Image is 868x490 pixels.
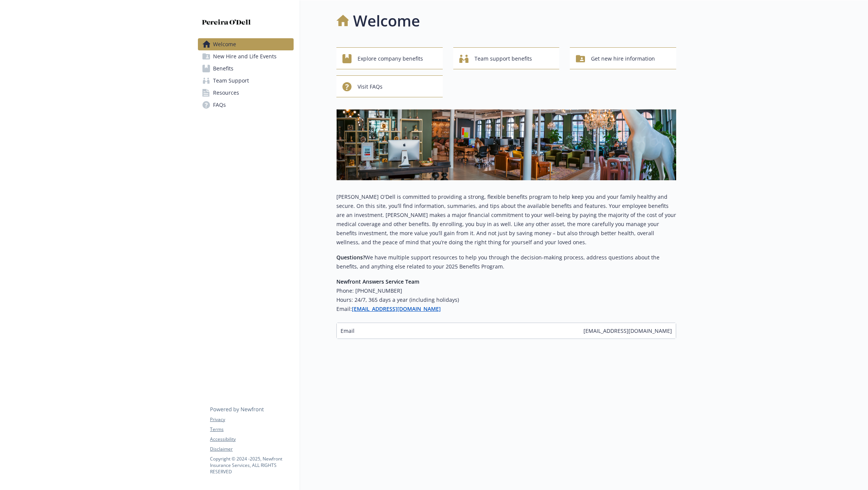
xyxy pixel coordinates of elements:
[341,327,355,335] span: Email
[336,295,676,304] h6: Hours: 24/7, 365 days a year (including holidays)​
[474,51,532,66] span: Team support benefits
[210,456,293,475] p: Copyright © 2024 - 2025 , Newfront Insurance Services, ALL RIGHTS RESERVED
[358,51,423,66] span: Explore company benefits
[336,109,676,180] img: overview page banner
[210,426,293,433] a: Terms
[336,47,443,69] button: Explore company benefits
[336,75,443,97] button: Visit FAQs
[336,278,419,285] strong: Newfront Answers Service Team
[213,87,239,99] span: Resources
[198,38,294,50] a: Welcome
[210,416,293,423] a: Privacy
[570,47,676,69] button: Get new hire information
[352,305,441,312] a: [EMAIL_ADDRESS][DOMAIN_NAME]
[453,47,560,69] button: Team support benefits
[358,80,383,94] span: Visit FAQs
[213,50,277,62] span: New Hire and Life Events
[336,192,676,247] p: [PERSON_NAME] O'Dell is committed to providing a strong, flexible benefits program to help keep y...
[591,51,655,66] span: Get new hire information
[198,62,294,75] a: Benefits
[213,62,233,75] span: Benefits
[583,327,672,335] span: [EMAIL_ADDRESS][DOMAIN_NAME]
[213,75,249,87] span: Team Support
[336,254,365,261] strong: Questions?
[336,286,676,295] h6: Phone: [PHONE_NUMBER]
[213,38,236,50] span: Welcome
[198,50,294,62] a: New Hire and Life Events
[213,99,226,111] span: FAQs
[336,304,676,314] h6: Email:
[210,446,293,453] a: Disclaimer
[210,436,293,443] a: Accessibility
[198,87,294,99] a: Resources
[353,9,420,32] h1: Welcome
[198,75,294,87] a: Team Support
[198,99,294,111] a: FAQs
[336,253,676,271] p: We have multiple support resources to help you through the decision-making process, address quest...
